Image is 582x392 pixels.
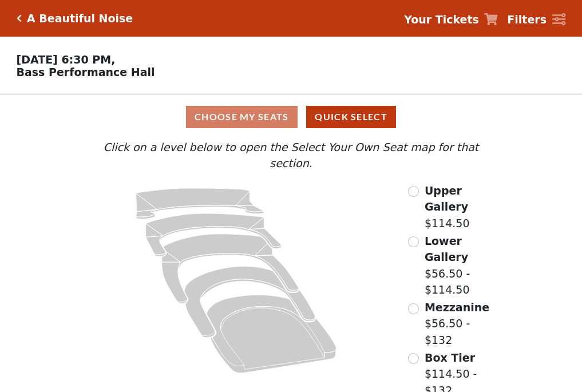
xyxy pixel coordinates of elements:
span: Mezzanine [425,301,489,314]
span: Lower Gallery [425,235,468,264]
path: Lower Gallery - Seats Available: 59 [146,213,282,256]
label: $56.50 - $132 [425,299,501,349]
a: Filters [507,11,565,28]
path: Orchestra / Parterre Circle - Seats Available: 25 [207,295,337,373]
p: Click on a level below to open the Select Your Own Seat map for that section. [81,139,501,172]
label: $114.50 [425,183,501,232]
button: Quick Select [306,106,396,128]
a: Click here to go back to filters [17,14,22,22]
span: Upper Gallery [425,184,468,213]
label: $56.50 - $114.50 [425,233,501,298]
strong: Your Tickets [404,13,479,26]
h5: A Beautiful Noise [27,12,133,25]
a: Your Tickets [404,11,498,28]
strong: Filters [507,13,547,26]
path: Upper Gallery - Seats Available: 298 [136,188,264,219]
span: Box Tier [425,351,475,364]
